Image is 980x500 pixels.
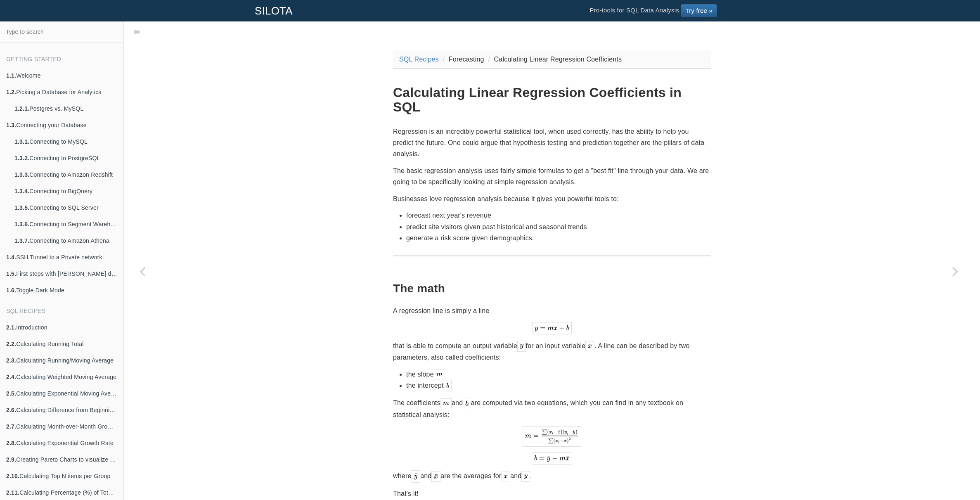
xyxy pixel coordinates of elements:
[8,150,123,166] a: 1.3.2.Connecting to PostgreSQL
[8,183,123,199] a: 1.3.4.Connecting to BigQuery
[581,0,725,21] li: Pro-tools for SQL Data Analysis.
[14,171,29,178] b: 1.3.3.
[6,72,16,79] b: 1.1.
[8,232,123,249] a: 1.3.7.Connecting to Amazon Athena
[393,126,711,160] p: Regression is an incredibly powerful statistical tool, when used correctly, has the ability to he...
[6,407,16,413] b: 2.6.
[406,380,711,392] li: the intercept
[6,254,16,261] b: 1.4.
[440,398,452,408] img: _mathjax_e101f268.svg
[532,452,572,464] img: _mathjax_1bd54abc.svg
[249,0,299,21] a: SILOTA
[6,440,16,446] b: 2.8.
[393,165,711,187] p: The basic regression analysis uses fairly simple formulas to get a "best fit" line through your d...
[6,287,16,294] b: 1.6.
[486,54,622,65] li: Calculating Linear Regression Coefficients
[14,105,29,112] b: 1.2.1.
[8,166,123,183] a: 1.3.3.Connecting to Amazon Redshift
[393,397,711,420] p: The coefficients and are computed via two equations, which you can find in any textbook on statis...
[681,4,717,17] a: Try free »
[393,282,711,295] h2: The math
[393,85,711,114] h1: Calculating Linear Regression Coefficients in SQL
[8,133,123,150] a: 1.3.1.Connecting to MySQL
[393,340,711,363] p: that is able to compute an output variable for an input variable . A line can be described by two...
[6,122,16,128] b: 1.3.
[399,56,439,63] a: SQL Recipes
[434,370,445,379] img: _mathjax_e101f268.svg
[6,357,16,364] b: 2.3.
[444,380,452,391] img: _mathjax_71beeff9.svg
[406,221,711,232] li: predict site visitors given past historical and seasonal trends
[124,42,161,500] a: Previous page: Calculating Z-Score
[393,470,711,482] p: where and are the averages for and .
[6,390,16,397] b: 2.5.
[6,423,16,430] b: 2.7.
[521,471,530,482] img: _mathjax_fbdb2615.svg
[585,341,594,351] img: _mathjax_8cdc1683.svg
[6,341,16,347] b: 2.2.
[406,369,711,380] li: the slope
[431,471,440,482] img: _mathjax_c8b7bdc8.svg
[523,426,581,447] img: _mathjax_a38a2ccc.svg
[393,305,711,316] p: A regression line is simply a line
[6,374,16,380] b: 2.4.
[8,100,123,117] a: 1.2.1.Postgres vs. MySQL
[14,204,29,211] b: 1.3.5.
[14,221,29,227] b: 1.3.6.
[393,193,711,204] p: Businesses love regression analysis because it gives you powerful tools to:
[406,232,711,244] li: generate a risk score given demographics.
[412,470,421,482] img: _mathjax_d1ac8c89.svg
[14,188,29,194] b: 1.3.4.
[8,199,123,216] a: 1.3.5.Connecting to SQL Server
[393,488,711,499] p: That's it!
[2,24,121,40] input: Type to search
[6,489,19,496] b: 2.11.
[6,456,16,463] b: 2.9.
[501,472,510,481] img: _mathjax_8cdc1683.svg
[441,54,484,65] li: Forecasting
[532,322,572,334] img: _mathjax_60d4fd5d.svg
[463,398,471,409] img: _mathjax_71beeff9.svg
[14,138,29,145] b: 1.3.1.
[14,237,29,244] b: 1.3.7.
[14,155,29,161] b: 1.3.2.
[6,89,16,95] b: 1.2.
[6,473,19,479] b: 2.10.
[517,341,526,352] img: _mathjax_fbdb2615.svg
[6,324,16,331] b: 2.1.
[6,270,16,277] b: 1.5.
[406,210,711,221] li: forecast next year's revenue
[8,216,123,232] a: 1.3.6.Connecting to Segment Warehouse
[937,42,974,500] a: Next page: Forecasting in presence of Seasonal effects using the Ratio to Moving Average method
